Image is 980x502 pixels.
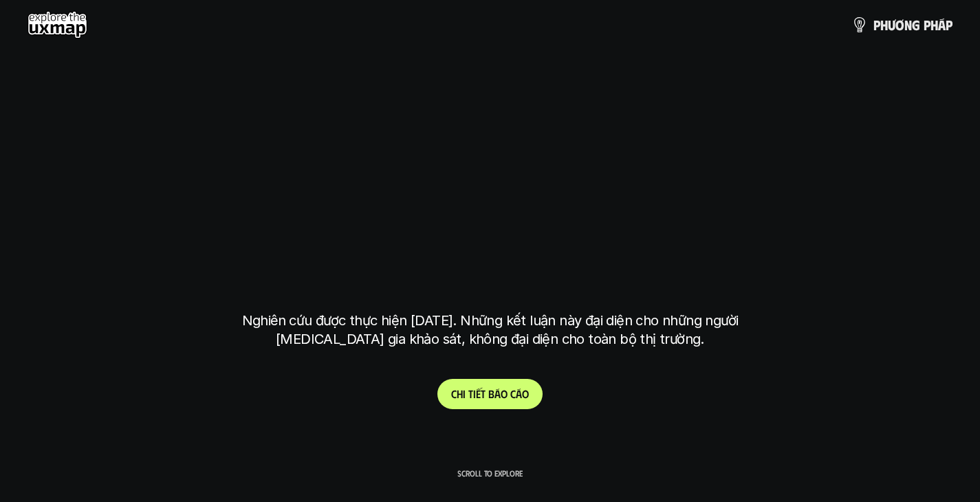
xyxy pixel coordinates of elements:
[437,379,543,409] a: Chitiếtbáocáo
[457,387,463,400] span: h
[522,387,529,400] span: o
[516,387,522,400] span: á
[494,387,501,400] span: á
[488,387,494,400] span: b
[851,11,952,39] a: phươngpháp
[463,387,466,400] span: i
[476,387,481,400] span: ế
[924,17,930,32] span: p
[481,387,486,400] span: t
[895,17,904,32] span: ơ
[873,17,880,32] span: p
[912,17,920,32] span: g
[468,387,473,400] span: t
[888,17,895,32] span: ư
[904,17,912,32] span: n
[880,17,888,32] span: h
[938,17,946,32] span: á
[245,223,735,281] h1: tại [GEOGRAPHIC_DATA]
[443,80,547,96] h6: Kết quả nghiên cứu
[473,387,476,400] span: i
[946,17,952,32] span: p
[457,468,523,478] p: Scroll to explore
[501,387,508,400] span: o
[510,387,516,400] span: c
[930,17,938,32] span: h
[239,115,741,173] h1: phạm vi công việc của
[451,387,457,400] span: C
[232,312,748,349] p: Nghiên cứu được thực hiện [DATE]. Những kết luận này đại diện cho những người [MEDICAL_DATA] gia ...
